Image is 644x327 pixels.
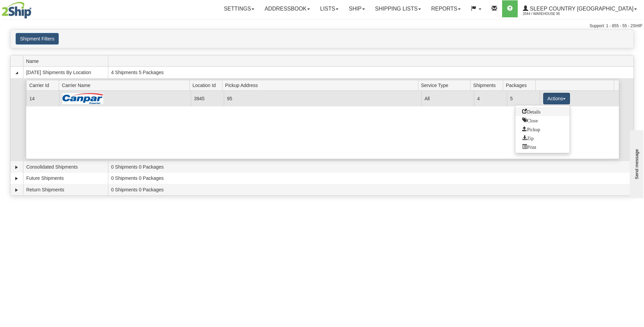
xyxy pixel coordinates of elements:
[13,164,20,171] a: Expand
[522,126,540,131] span: Pickup
[522,118,538,122] span: Close
[515,125,570,134] a: Request a carrier pickup
[528,6,633,12] span: Sleep Country [GEOGRAPHIC_DATA]
[26,91,59,106] td: 14
[515,134,570,142] a: Zip and Download All Shipping Documents
[224,91,421,106] td: 95
[522,144,536,149] span: Print
[522,135,533,140] span: Zip
[13,69,20,76] a: Collapse
[474,91,507,106] td: 4
[506,80,536,90] span: Packages
[473,80,503,90] span: Shipments
[2,23,642,29] div: Support: 1 - 855 - 55 - 2SHIP
[515,142,570,151] a: Print or Download All Shipping Documents in one file
[23,184,108,195] td: Return Shipments
[507,91,540,106] td: 5
[23,173,108,184] td: Future Shipments
[26,56,108,66] span: Name
[225,80,418,90] span: Pickup Address
[426,0,466,17] a: Reports
[344,0,370,17] a: Ship
[13,187,20,193] a: Expand
[523,11,574,17] span: 2044 / Warehouse 95
[543,93,570,104] button: Actions
[62,93,103,104] img: Canpar
[5,6,63,11] div: Send message
[518,0,642,17] a: Sleep Country [GEOGRAPHIC_DATA] 2044 / Warehouse 95
[515,107,570,116] a: Go to Details view
[370,0,426,17] a: Shipping lists
[421,80,470,90] span: Service Type
[259,0,315,17] a: Addressbook
[191,91,224,106] td: 3945
[522,109,540,114] span: Details
[16,33,59,45] button: Shipment Filters
[2,2,32,19] img: logo2044.jpg
[62,80,189,90] span: Carrier Name
[108,67,633,78] td: 4 Shipments 5 Packages
[421,91,474,106] td: All
[628,129,643,198] iframe: chat widget
[29,80,59,90] span: Carrier Id
[108,184,633,195] td: 0 Shipments 0 Packages
[192,80,222,90] span: Location Id
[13,175,20,182] a: Expand
[108,173,633,184] td: 0 Shipments 0 Packages
[515,116,570,125] a: Close this group
[219,0,259,17] a: Settings
[23,161,108,173] td: Consolidated Shipments
[23,67,108,78] td: [DATE] Shipments By Location
[108,161,633,173] td: 0 Shipments 0 Packages
[315,0,344,17] a: Lists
